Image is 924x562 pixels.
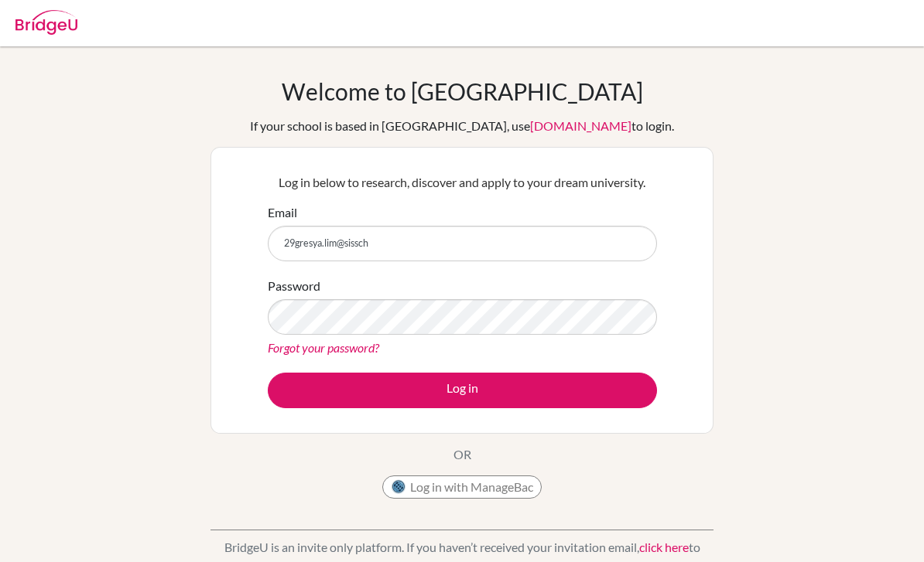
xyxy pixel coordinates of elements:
[268,340,379,355] a: Forgot your password?
[639,540,689,554] a: click here
[282,77,643,105] h1: Welcome to [GEOGRAPHIC_DATA]
[268,373,657,408] button: Log in
[530,118,631,133] a: [DOMAIN_NAME]
[268,203,297,222] label: Email
[250,117,674,135] div: If your school is based in [GEOGRAPHIC_DATA], use to login.
[268,173,657,192] p: Log in below to research, discover and apply to your dream university.
[268,277,320,295] label: Password
[15,10,77,35] img: Bridge-U
[382,475,542,499] button: Log in with ManageBac
[453,445,471,464] p: OR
